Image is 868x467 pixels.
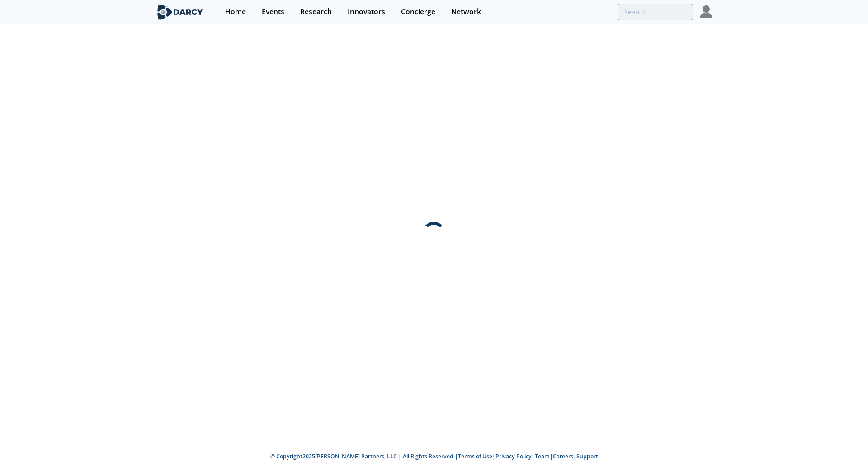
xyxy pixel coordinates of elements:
div: Home [225,8,246,15]
div: Innovators [348,8,385,15]
div: Events [262,8,284,15]
div: Network [451,8,481,15]
a: Careers [553,453,573,460]
div: Concierge [401,8,435,15]
img: logo-wide.svg [156,4,205,20]
a: Terms of Use [458,453,492,460]
a: Team [535,453,550,460]
img: Profile [700,5,712,18]
a: Support [576,453,598,460]
a: Privacy Policy [495,453,532,460]
div: Research [300,8,332,15]
input: Advanced Search [618,4,693,20]
p: © Copyright 2025 [PERSON_NAME] Partners, LLC | All Rights Reserved | | | | | [99,453,769,461]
